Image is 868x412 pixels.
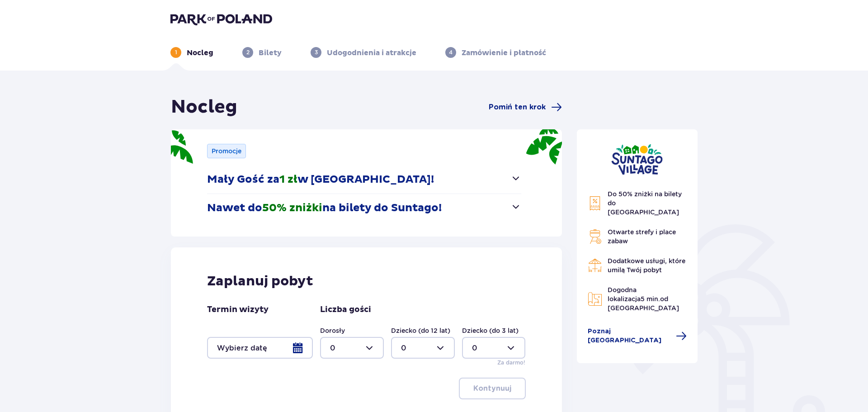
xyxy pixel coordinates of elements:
span: Poznaj [GEOGRAPHIC_DATA] [588,327,671,345]
p: 1 [175,48,177,57]
img: Grill Icon [588,229,602,244]
p: Zamówienie i płatność [462,48,546,58]
img: Map Icon [588,292,602,306]
p: Nawet do na bilety do Suntago! [207,201,442,215]
div: 4Zamówienie i płatność [445,47,546,58]
div: 3Udogodnienia i atrakcje [311,47,416,58]
img: Discount Icon [588,196,602,211]
div: 1Nocleg [170,47,213,58]
span: Otwarte strefy i place zabaw [608,228,676,245]
img: Restaurant Icon [588,258,602,273]
label: Dorosły [320,326,345,335]
p: Termin wizyty [207,304,269,315]
p: Udogodnienia i atrakcje [327,48,416,58]
p: 4 [449,48,453,57]
img: Suntago Village [611,144,663,175]
p: Za darmo! [497,359,525,367]
p: Mały Gość za w [GEOGRAPHIC_DATA]! [207,173,434,186]
span: Do 50% zniżki na bilety do [GEOGRAPHIC_DATA] [608,190,682,216]
span: Dogodna lokalizacja od [GEOGRAPHIC_DATA] [608,286,679,312]
button: Mały Gość za1 złw [GEOGRAPHIC_DATA]! [207,166,521,194]
button: Nawet do50% zniżkina bilety do Suntago! [207,194,521,222]
h1: Nocleg [171,96,237,118]
p: Bilety [259,48,282,58]
p: Zaplanuj pobyt [207,273,313,290]
label: Dziecko (do 3 lat) [462,326,519,335]
span: 5 min. [641,295,660,303]
a: Pomiń ten krok [489,102,562,113]
img: Park of Poland logo [170,13,272,25]
span: Pomiń ten krok [489,102,546,112]
span: Dodatkowe usługi, które umilą Twój pobyt [608,257,685,274]
p: Nocleg [187,48,213,58]
p: Promocje [212,147,241,156]
p: 3 [315,48,318,57]
p: 2 [246,48,250,57]
span: 50% zniżki [262,201,322,215]
span: 1 zł [279,173,297,186]
button: Kontynuuj [459,378,526,399]
p: Kontynuuj [473,384,511,393]
p: Liczba gości [320,304,371,315]
div: 2Bilety [242,47,282,58]
label: Dziecko (do 12 lat) [391,326,450,335]
a: Poznaj [GEOGRAPHIC_DATA] [588,327,687,345]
